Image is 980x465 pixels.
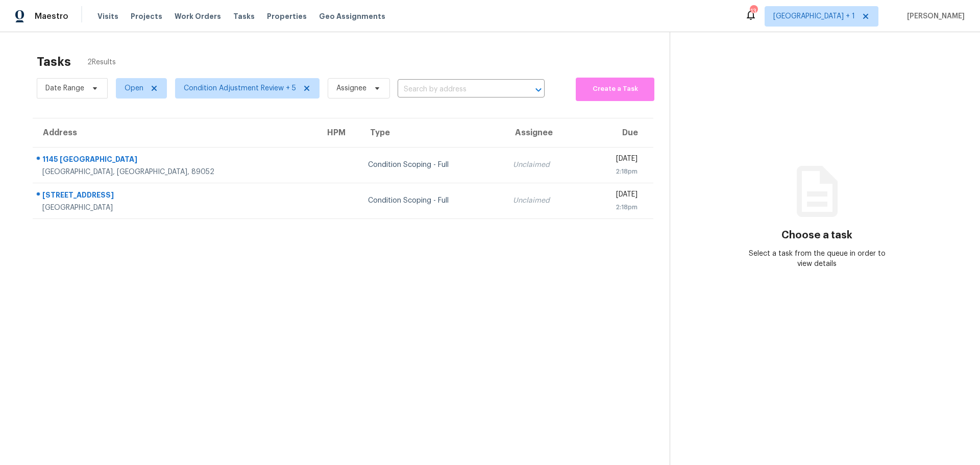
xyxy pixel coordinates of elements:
[513,160,576,170] div: Unclaimed
[593,202,638,212] div: 2:18pm
[33,118,317,147] th: Address
[336,83,366,93] span: Assignee
[42,190,309,203] div: [STREET_ADDRESS]
[750,6,757,16] div: 13
[125,83,143,93] span: Open
[368,160,497,170] div: Condition Scoping - Full
[531,83,546,97] button: Open
[175,11,221,21] span: Work Orders
[42,154,309,167] div: 1145 [GEOGRAPHIC_DATA]
[773,11,855,21] span: [GEOGRAPHIC_DATA] + 1
[398,82,516,97] input: Search by address
[744,249,891,269] div: Select a task from the queue in order to view details
[131,11,162,21] span: Projects
[97,11,118,21] span: Visits
[584,118,653,147] th: Due
[42,203,309,213] div: [GEOGRAPHIC_DATA]
[593,189,638,202] div: [DATE]
[42,167,309,177] div: [GEOGRAPHIC_DATA], [GEOGRAPHIC_DATA], 89052
[35,11,68,21] span: Maestro
[360,118,505,147] th: Type
[233,13,255,20] span: Tasks
[903,11,965,21] span: [PERSON_NAME]
[593,154,638,166] div: [DATE]
[505,118,584,147] th: Assignee
[317,118,360,147] th: HPM
[267,11,307,21] span: Properties
[45,83,84,93] span: Date Range
[87,57,116,67] span: 2 Results
[184,83,296,93] span: Condition Adjustment Review + 5
[368,195,497,206] div: Condition Scoping - Full
[319,11,385,21] span: Geo Assignments
[513,195,576,206] div: Unclaimed
[581,83,649,95] span: Create a Task
[576,78,654,101] button: Create a Task
[593,166,638,177] div: 2:18pm
[781,230,852,240] h3: Choose a task
[37,57,71,67] h2: Tasks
